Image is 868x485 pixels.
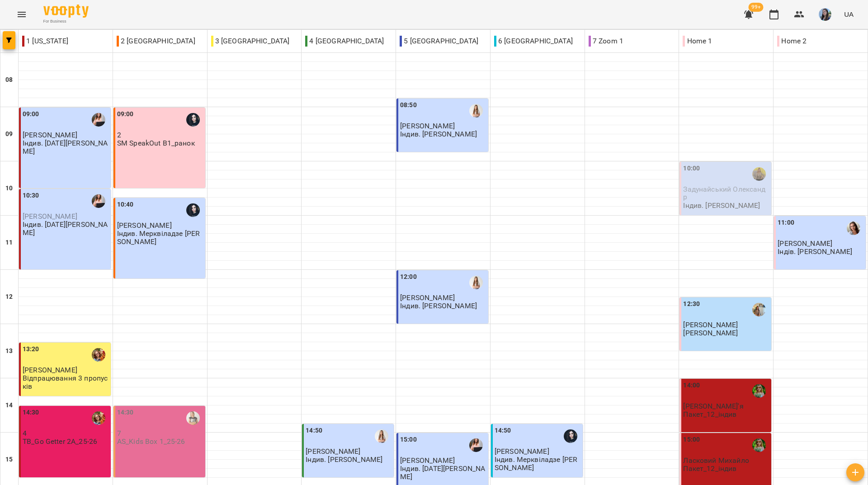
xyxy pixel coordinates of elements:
p: Індив. [PERSON_NAME] [400,130,477,138]
span: 99+ [749,3,764,12]
p: 5 [GEOGRAPHIC_DATA] [400,36,478,47]
span: [PERSON_NAME] [23,131,77,139]
span: [PERSON_NAME] [683,320,738,329]
button: UA [840,6,857,23]
div: Божко Тетяна Олексіївна [92,411,105,425]
img: b6e1badff8a581c3b3d1def27785cccf.jpg [819,8,831,21]
label: 09:00 [117,109,134,119]
span: [PERSON_NAME]'я [683,402,743,410]
p: 2 [GEOGRAPHIC_DATA] [117,36,195,47]
img: Мерквіладзе Саломе Теймуразівна [564,429,577,443]
p: Індив. [DATE][PERSON_NAME] [23,221,109,236]
h6: 12 [5,292,13,302]
p: Home 2 [777,36,807,47]
label: 10:30 [23,191,39,201]
span: [PERSON_NAME] [306,447,360,456]
label: 09:00 [23,109,39,119]
h6: 10 [5,184,13,193]
p: TB_Go Getter 2A_25-26 [23,438,97,445]
label: 15:00 [683,435,700,445]
p: 7 [117,429,203,437]
img: Шевчук Аліна Олегівна [752,303,766,316]
label: 15:00 [400,435,417,445]
img: Бринько Анастасія Сергіївна [752,167,766,181]
img: Коляда Юлія Алішерівна [92,113,105,127]
span: For Business [43,19,89,24]
p: Home 1 [683,36,712,47]
label: 10:00 [683,164,700,174]
label: 08:50 [400,100,417,110]
p: 7 Zoom 1 [589,36,623,47]
img: Михно Віта Олександрівна [469,104,483,118]
p: 2 [117,131,203,139]
img: Михно Віта Олександрівна [375,429,388,443]
p: Індив. [PERSON_NAME] [306,456,382,463]
p: Індив. [DATE][PERSON_NAME] [400,465,486,480]
p: SM SpeakOut B1_ранок [117,139,195,147]
button: Створити урок [846,463,864,481]
img: Voopty Logo [43,5,89,18]
p: 3 [GEOGRAPHIC_DATA] [211,36,290,47]
label: 14:00 [683,381,700,391]
label: 14:50 [306,426,322,436]
p: 6 [GEOGRAPHIC_DATA] [494,36,573,47]
img: Дворова Ксенія Василівна [752,384,766,398]
label: 10:40 [117,200,134,210]
label: 14:50 [495,426,511,436]
h6: 09 [5,129,13,139]
h6: 08 [5,75,13,85]
img: Коляда Юлія Алішерівна [92,194,105,208]
span: [PERSON_NAME] [400,122,455,130]
img: Божко Тетяна Олексіївна [92,348,105,362]
div: Шиленко Альона Федорівна [186,411,200,425]
p: Індив. [DATE][PERSON_NAME] [23,139,109,155]
label: 13:20 [23,344,39,354]
img: Михно Віта Олександрівна [469,276,483,289]
p: Пакет_12_індив [683,465,736,472]
p: Індив. Мерквіладзе [PERSON_NAME] [117,230,203,245]
div: Мерквіладзе Саломе Теймуразівна [186,113,200,127]
span: [PERSON_NAME] [23,212,77,221]
h6: 13 [5,346,13,356]
img: Мерквіладзе Саломе Теймуразівна [186,203,200,217]
p: Пакет_12_індив [683,410,736,418]
p: Індів. [PERSON_NAME] [778,248,852,255]
label: 14:30 [117,408,134,418]
p: 4 [GEOGRAPHIC_DATA] [305,36,384,47]
p: Індив. Мерквіладзе [PERSON_NAME] [495,456,581,471]
p: Відпрацювання 3 пропусків [23,374,109,390]
h6: 11 [5,238,13,248]
p: 1 [US_STATE] [22,36,68,47]
span: [PERSON_NAME] [495,447,549,456]
span: Задунайський Олександр [683,185,765,201]
p: [PERSON_NAME] [683,329,738,337]
p: AS_Kids Box 1_25-26 [117,438,185,445]
button: Menu [11,4,33,25]
img: Пасєка Катерина Василівна [847,221,860,235]
span: [PERSON_NAME] [778,239,832,248]
img: Коляда Юлія Алішерівна [469,438,483,452]
img: Дворова Ксенія Василівна [752,438,766,452]
p: Індив. [PERSON_NAME] [683,202,760,209]
label: 14:30 [23,408,39,418]
label: 12:00 [400,272,417,282]
label: 12:30 [683,299,700,309]
span: [PERSON_NAME] [400,293,455,302]
h6: 15 [5,455,13,465]
span: [PERSON_NAME] [400,456,455,465]
h6: 14 [5,400,13,410]
span: Ласковий Михайло [683,456,749,465]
